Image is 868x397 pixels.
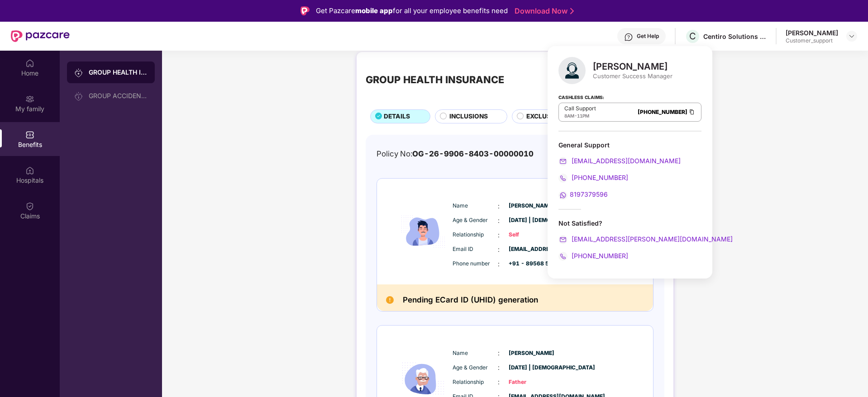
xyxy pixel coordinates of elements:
[558,174,628,181] a: [PHONE_NUMBER]
[564,105,596,112] p: Call Support
[624,33,633,42] img: svg+xml;base64,PHN2ZyBpZD0iSGVscC0zMngzMiIgeG1sbnM9Imh0dHA6Ly93d3cudzMub3JnLzIwMDAvc3ZnIiB3aWR0aD...
[570,252,628,260] span: [PHONE_NUMBER]
[509,260,554,268] span: +91 - 89568 59642
[25,130,34,139] img: svg+xml;base64,PHN2ZyBpZD0iQmVuZWZpdHMiIHhtbG5zPSJodHRwOi8vd3d3LnczLm9yZy8yMDAwL3N2ZyIgd2lkdGg9Ij...
[558,92,604,102] strong: Cashless Claims:
[377,148,534,160] div: Policy No:
[526,112,566,122] span: EXCLUSIONS
[453,260,498,268] span: Phone number
[412,149,534,158] span: OG-26-9906-8403-00000010
[403,293,538,307] h2: Pending ECard ID (UHID) generation
[786,37,838,44] div: Customer_support
[558,57,586,84] img: svg+xml;base64,PHN2ZyB4bWxucz0iaHR0cDovL3d3dy53My5vcmcvMjAwMC9zdmciIHhtbG5zOnhsaW5rPSJodHRwOi8vd3...
[786,28,838,37] div: [PERSON_NAME]
[577,113,589,118] span: 11PM
[558,157,568,166] img: svg+xml;base64,PHN2ZyB4bWxucz0iaHR0cDovL3d3dy53My5vcmcvMjAwMC9zdmciIHdpZHRoPSIyMCIgaGVpZ2h0PSIyMC...
[593,61,672,72] div: [PERSON_NAME]
[689,31,696,42] span: C
[453,245,498,254] span: Email ID
[355,6,393,15] strong: mobile app
[453,202,498,210] span: Name
[25,202,34,211] img: svg+xml;base64,PHN2ZyBpZD0iQ2xhaW0iIHhtbG5zPSJodHRwOi8vd3d3LnczLm9yZy8yMDAwL3N2ZyIgd2lkdGg9IjIwIi...
[558,235,568,244] img: svg+xml;base64,PHN2ZyB4bWxucz0iaHR0cDovL3d3dy53My5vcmcvMjAwMC9zdmciIHdpZHRoPSIyMCIgaGVpZ2h0PSIyMC...
[564,112,596,119] div: -
[509,349,554,358] span: [PERSON_NAME]
[558,219,701,261] div: Not Satisfied?
[384,112,410,122] span: DETAILS
[570,235,733,243] span: [EMAIL_ADDRESS][PERSON_NAME][DOMAIN_NAME]
[498,230,500,240] span: :
[453,364,498,372] span: Age & Gender
[509,202,554,210] span: [PERSON_NAME]
[509,364,554,372] span: [DATE] | [DEMOGRAPHIC_DATA]
[386,296,394,304] img: Pending
[509,216,554,225] span: [DATE] | [DEMOGRAPHIC_DATA]
[498,348,500,358] span: :
[449,112,488,122] span: INCLUSIONS
[570,157,681,165] span: [EMAIL_ADDRESS][DOMAIN_NAME]
[558,219,701,227] div: Not Satisfied?
[89,68,148,77] div: GROUP HEALTH INSURANCE
[25,166,34,175] img: svg+xml;base64,PHN2ZyBpZD0iSG9zcGl0YWxzIiB4bWxucz0iaHR0cDovL3d3dy53My5vcmcvMjAwMC9zdmciIHdpZHRoPS...
[558,174,568,183] img: svg+xml;base64,PHN2ZyB4bWxucz0iaHR0cDovL3d3dy53My5vcmcvMjAwMC9zdmciIHdpZHRoPSIyMCIgaGVpZ2h0PSIyMC...
[74,68,83,77] img: svg+xml;base64,PHN2ZyB3aWR0aD0iMjAiIGhlaWdodD0iMjAiIHZpZXdCb3g9IjAgMCAyMCAyMCIgZmlsbD0ibm9uZSIgeG...
[637,33,659,40] div: Get Help
[453,231,498,239] span: Relationship
[703,32,767,41] div: Centiro Solutions Private Limited
[498,363,500,373] span: :
[300,6,310,15] img: Logo
[638,109,687,115] a: [PHONE_NUMBER]
[498,259,500,269] span: :
[558,157,681,165] a: [EMAIL_ADDRESS][DOMAIN_NAME]
[564,113,574,118] span: 8AM
[498,216,500,226] span: :
[848,33,855,40] img: svg+xml;base64,PHN2ZyBpZD0iRHJvcGRvd24tMzJ4MzIiIHhtbG5zPSJodHRwOi8vd3d3LnczLm9yZy8yMDAwL3N2ZyIgd2...
[498,201,500,211] span: :
[89,92,148,99] div: GROUP ACCIDENTAL INSURANCE
[688,108,696,116] img: Clipboard Icon
[558,190,608,198] a: 8197379596
[558,252,628,260] a: [PHONE_NUMBER]
[558,141,701,149] div: General Support
[570,6,574,16] img: Stroke
[509,245,554,254] span: [EMAIL_ADDRESS][DOMAIN_NAME]
[25,95,34,104] img: svg+xml;base64,PHN2ZyB3aWR0aD0iMjAiIGhlaWdodD0iMjAiIHZpZXdCb3g9IjAgMCAyMCAyMCIgZmlsbD0ibm9uZSIgeG...
[74,92,83,101] img: svg+xml;base64,PHN2ZyB3aWR0aD0iMjAiIGhlaWdodD0iMjAiIHZpZXdCb3g9IjAgMCAyMCAyMCIgZmlsbD0ibm9uZSIgeG...
[316,5,508,16] div: Get Pazcare for all your employee benefits need
[396,188,450,276] img: icon
[453,378,498,387] span: Relationship
[498,377,500,387] span: :
[558,252,568,261] img: svg+xml;base64,PHN2ZyB4bWxucz0iaHR0cDovL3d3dy53My5vcmcvMjAwMC9zdmciIHdpZHRoPSIyMCIgaGVpZ2h0PSIyMC...
[509,231,554,239] span: Self
[593,72,672,80] div: Customer Success Manager
[509,378,554,387] span: Father
[25,59,34,68] img: svg+xml;base64,PHN2ZyBpZD0iSG9tZSIgeG1sbnM9Imh0dHA6Ly93d3cudzMub3JnLzIwMDAvc3ZnIiB3aWR0aD0iMjAiIG...
[570,174,628,181] span: [PHONE_NUMBER]
[453,216,498,225] span: Age & Gender
[366,72,504,87] div: GROUP HEALTH INSURANCE
[453,349,498,358] span: Name
[558,235,733,243] a: [EMAIL_ADDRESS][PERSON_NAME][DOMAIN_NAME]
[11,30,70,42] img: New Pazcare Logo
[515,6,571,16] a: Download Now
[570,190,608,198] span: 8197379596
[558,141,701,200] div: General Support
[558,191,568,200] img: svg+xml;base64,PHN2ZyB4bWxucz0iaHR0cDovL3d3dy53My5vcmcvMjAwMC9zdmciIHdpZHRoPSIyMCIgaGVpZ2h0PSIyMC...
[498,245,500,255] span: :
